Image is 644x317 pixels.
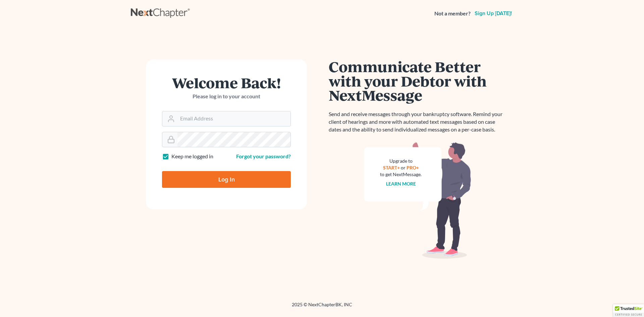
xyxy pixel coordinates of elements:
[434,10,471,17] strong: Not a member?
[131,301,513,313] div: 2025 © NextChapterBK, INC
[613,304,644,317] div: TrustedSite Certified
[383,165,400,170] a: START+
[162,93,291,100] p: Please log in to your account
[364,142,471,259] img: nextmessage_bg-59042aed3d76b12b5cd301f8e5b87938c9018125f34e5fa2b7a6b67550977c72.svg
[171,153,213,160] label: Keep me logged in
[162,75,291,90] h1: Welcome Back!
[380,171,422,178] div: to get NextMessage.
[236,153,291,159] a: Forgot your password?
[386,181,416,187] a: Learn more
[329,110,506,134] p: Send and receive messages through your bankruptcy software. Remind your client of hearings and mo...
[177,111,290,126] input: Email Address
[329,59,506,102] h1: Communicate Better with your Debtor with NextMessage
[380,158,422,164] div: Upgrade to
[162,171,291,188] input: Log In
[473,11,513,16] a: Sign up [DATE]!
[407,165,419,170] a: PRO+
[401,165,406,170] span: or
